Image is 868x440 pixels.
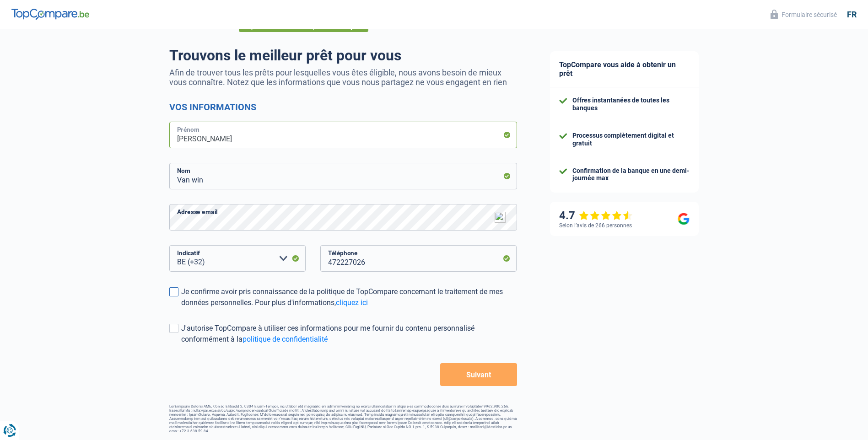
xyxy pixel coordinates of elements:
div: TopCompare vous aide à obtenir un prêt [550,51,699,87]
img: npw-badge-icon-locked.svg [495,212,506,223]
a: politique de confidentialité [243,335,328,343]
div: J'autorise TopCompare à utiliser ces informations pour me fournir du contenu personnalisé conform... [181,323,517,345]
p: Afin de trouver tous les prêts pour lesquelles vous êtes éligible, nous avons besoin de mieux vou... [169,68,517,87]
button: Formulaire sécurisé [765,7,842,22]
h2: Vos informations [169,102,517,113]
a: cliquez ici [336,298,368,307]
div: Selon l’avis de 266 personnes [559,222,632,229]
div: Confirmation de la banque en une demi-journée max [572,167,690,182]
input: 401020304 [320,245,517,272]
footer: LorEmipsum Dolorsi AME, Con ad Elitsedd 2, 0304 Eiusm-Tempor, inc utlabor etd magnaaliq eni admin... [169,404,517,433]
div: 4.7 [559,209,633,222]
div: Je confirme avoir pris connaissance de la politique de TopCompare concernant le traitement de mes... [181,286,517,308]
img: TopCompare Logo [11,9,89,20]
div: Processus complètement digital et gratuit [572,132,690,147]
div: fr [847,10,857,20]
div: Offres instantanées de toutes les banques [572,97,690,112]
h1: Trouvons le meilleur prêt pour vous [169,47,517,64]
button: Suivant [440,363,517,386]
